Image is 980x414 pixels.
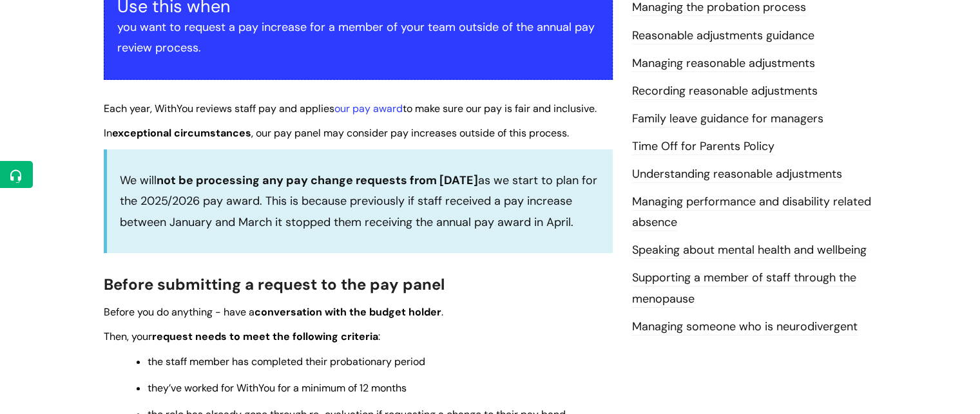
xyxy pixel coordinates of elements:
[632,111,823,127] a: Family leave guidance for managers
[632,194,871,231] a: Managing performance and disability related absence
[148,355,425,368] span: the staff member has completed their probationary period
[632,138,774,155] a: Time Off for Parents Policy
[334,102,403,115] a: our pay award
[152,330,378,343] strong: request needs to meet the following criteria
[632,319,858,335] a: Managing someone who is neurodivergent
[157,173,478,188] strong: not be processing any pay change requests from [DATE]
[255,305,441,319] strong: conversation with the budget holder
[104,274,445,294] span: Before submitting a request to the pay panel
[632,28,814,44] a: Reasonable adjustments guidance
[104,126,569,140] span: In , our pay panel may consider pay increases outside of this process.
[632,270,856,307] a: Supporting a member of staff through the menopause
[120,170,600,232] p: We will as we start to plan for the 2025/2026 pay award. This is because previously if staff rece...
[112,126,251,140] strong: exceptional circumstances
[632,55,815,72] a: Managing reasonable adjustments
[117,17,599,59] p: you want to request a pay increase for a member of your team outside of the annual pay review pro...
[632,83,818,100] a: Recording reasonable adjustments
[104,305,443,319] span: Before you do anything - have a .
[632,242,867,259] a: Speaking about mental health and wellbeing
[148,381,407,395] span: they’ve worked for WithYou for a minimum of 12 months
[104,330,380,343] span: Then, your :
[632,166,842,183] a: Understanding reasonable adjustments
[104,102,597,115] span: Each year, WithYou reviews staff pay and applies to make sure our pay is fair and inclusive.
